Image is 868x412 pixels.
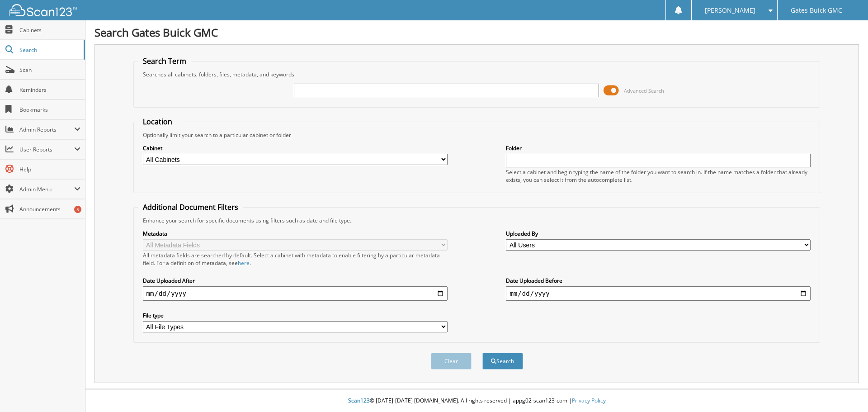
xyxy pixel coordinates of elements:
[506,286,811,301] input: end
[138,202,243,212] legend: Additional Document Filters
[19,146,74,153] span: User Reports
[238,259,250,267] a: here
[143,286,448,301] input: start
[143,230,448,237] label: Metadata
[143,312,448,319] label: File type
[19,126,74,133] span: Admin Reports
[19,26,80,34] span: Cabinets
[74,206,81,213] div: 5
[482,353,523,369] button: Search
[143,251,448,267] div: All metadata fields are searched by default. Select a cabinet with metadata to enable filtering b...
[19,185,74,193] span: Admin Menu
[19,86,80,94] span: Reminders
[506,277,811,284] label: Date Uploaded Before
[138,56,191,66] legend: Search Term
[19,205,80,213] span: Announcements
[138,131,816,139] div: Optionally limit your search to a particular cabinet or folder
[85,390,868,412] div: © [DATE]-[DATE] [DOMAIN_NAME]. All rights reserved | appg02-scan123-com |
[506,144,811,152] label: Folder
[9,4,77,16] img: scan123-logo-white.svg
[19,166,80,173] span: Help
[19,66,80,74] span: Scan
[138,217,816,224] div: Enhance your search for specific documents using filters such as date and file type.
[506,230,811,237] label: Uploaded By
[705,8,755,13] span: [PERSON_NAME]
[791,8,842,13] span: Gates Buick GMC
[431,353,472,369] button: Clear
[506,168,811,184] div: Select a cabinet and begin typing the name of the folder you want to search in. If the name match...
[138,117,177,127] legend: Location
[143,277,448,284] label: Date Uploaded After
[138,71,816,78] div: Searches all cabinets, folders, files, metadata, and keywords
[94,25,859,40] h1: Search Gates Buick GMC
[572,397,606,404] a: Privacy Policy
[624,87,664,94] span: Advanced Search
[19,46,79,54] span: Search
[19,106,80,114] span: Bookmarks
[143,144,448,152] label: Cabinet
[348,397,370,404] span: Scan123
